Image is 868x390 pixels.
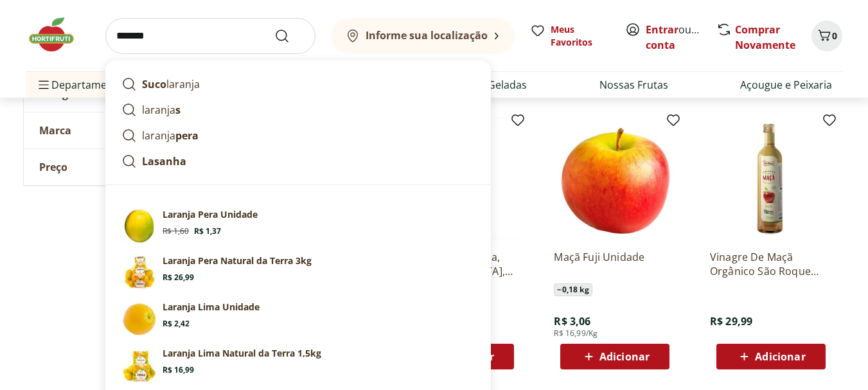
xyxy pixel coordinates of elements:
input: search [105,18,315,54]
strong: Suco [142,77,166,91]
p: Laranja Lima Natural da Terra 1,5kg [163,347,321,360]
a: Nossas Frutas [599,77,668,93]
a: Meus Favoritos [530,23,610,49]
a: laranjapera [116,123,480,148]
p: laranja [142,102,181,118]
span: R$ 1,60 [163,226,189,236]
a: Laranja Lima UnidadeLaranja Lima UnidadeR$ 2,42 [116,296,480,342]
img: Hortifruti [26,15,90,54]
a: Vinagre De Maçã Orgânico São Roque 500Ml [710,250,832,278]
p: laranja [142,128,199,143]
span: R$ 2,42 [163,319,190,329]
a: Laranja Pera Natural da Terra 3kgLaranja Pera Natural da Terra 3kgR$ 26,99 [116,249,480,296]
span: R$ 16,99/Kg [554,328,598,339]
a: Açougue e Peixaria [740,77,832,93]
span: ou [646,22,703,53]
span: Departamentos [36,69,128,100]
a: Lasanha [116,148,480,174]
a: Laranja Pera UnidadeLaranja Pera UnidadeR$ 1,60R$ 1,37 [116,203,480,249]
a: Entrar [646,22,678,37]
img: Laranja Pera Natural da Terra 3kg [121,254,157,290]
span: R$ 1,37 [194,226,221,236]
button: Marca [24,112,217,148]
span: ~ 0,18 kg [554,283,592,296]
a: Maçã Fuji Unidade [554,250,676,278]
a: Criar conta [646,22,716,52]
span: 0 [832,30,837,42]
span: R$ 26,99 [163,272,194,283]
a: laranjas [116,97,480,123]
strong: Lasanha [142,154,186,168]
span: Marca [39,124,71,137]
img: Laranja Lima Unidade [121,301,157,337]
span: Adicionar [599,351,650,362]
p: Laranja Lima Unidade [163,301,260,314]
button: Carrinho [811,21,842,51]
span: Adicionar [755,351,805,362]
button: Menu [36,69,51,100]
span: R$ 29,99 [710,314,752,328]
p: Laranja Pera Natural da Terra 3kg [163,254,312,267]
button: Informe sua localização [331,18,515,54]
span: R$ 3,06 [554,314,590,328]
img: Vinagre De Maçã Orgânico São Roque 500Ml [710,118,832,240]
button: Submit Search [274,28,305,44]
img: Laranja Lima Natural da Terra 1,5kg [121,347,157,383]
a: Laranja Lima Natural da Terra 1,5kgLaranja Lima Natural da Terra 1,5kgR$ 16,99 [116,342,480,388]
span: R$ 16,99 [163,365,194,375]
button: Adicionar [560,344,669,369]
p: laranja [142,76,200,92]
a: Sucolaranja [116,71,480,97]
img: Maçã Fuji Unidade [554,118,676,240]
span: Meus Favoritos [551,23,610,49]
p: Laranja Pera Unidade [163,208,258,221]
a: Comprar Novamente [735,22,795,52]
button: Adicionar [716,344,826,369]
strong: s [175,103,181,117]
b: Informe sua localização [366,28,488,42]
button: Preço [24,149,217,185]
strong: pera [175,129,199,143]
img: Laranja Pera Unidade [121,208,157,244]
span: Preço [39,161,67,173]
